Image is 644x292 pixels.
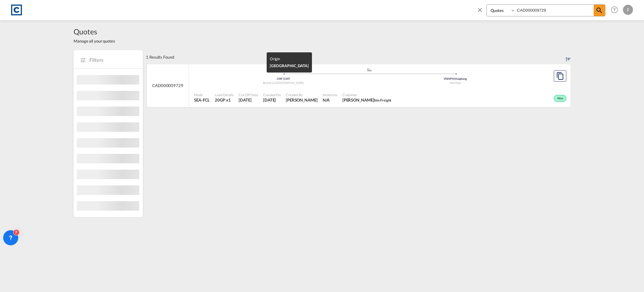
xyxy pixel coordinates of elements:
[454,77,455,80] span: |
[89,56,136,63] span: Filters
[286,92,318,97] span: Created By
[194,92,210,97] span: Mode
[476,6,483,13] md-icon: icon-close
[557,96,565,101] span: Won
[283,77,284,80] span: |
[623,5,633,15] div: F
[239,92,258,97] span: Cut Off Date
[609,4,623,16] div: Help
[609,4,620,15] span: Help
[152,83,183,88] span: CAD000009729
[366,68,373,71] md-icon: assets/icons/custom/ship-fill.svg
[515,5,594,16] input: Enter Quotation Number
[147,64,570,107] div: CAD000009729 assets/icons/custom/ship-fill.svgassets/icons/custom/roll-o-plane.svgOrigin United K...
[284,77,290,80] span: CM7
[263,81,275,85] span: Braintree
[554,70,566,82] button: Copy Quote
[444,77,467,80] span: VNHPH Haiphong
[556,72,564,80] md-icon: assets/icons/custom/copyQuote.svg
[596,7,603,14] md-icon: icon-magnify
[286,97,318,103] span: Lynsey Heaton
[566,50,570,64] div: Sort by: Created On
[263,92,281,97] span: Created On
[275,81,275,85] span: ,
[9,3,24,17] img: 1fdb9190129311efbfaf67cbb4249bed.jpeg
[270,55,309,62] div: Origin
[450,81,461,85] span: Viet Nam
[323,92,337,97] span: Incoterms
[270,63,309,68] span: [GEOGRAPHIC_DATA]
[74,26,115,37] span: Quotes
[263,97,281,103] span: 15 Sep 2025
[275,81,304,85] span: [GEOGRAPHIC_DATA]
[215,92,234,97] span: Load Details
[277,77,284,80] span: CM7
[239,97,258,103] span: 15 Sep 2025
[215,97,234,103] span: 20GP x 1
[594,5,605,16] span: icon-magnify
[323,97,330,103] div: N/A
[342,97,391,103] span: Francesca Haiphong Sim Freight
[554,95,566,102] div: Won
[74,38,115,44] span: Manage all your quotes
[146,50,174,64] div: 1 Results Found
[342,92,391,97] span: Customer
[374,98,391,102] span: Sim Freight
[194,97,210,103] span: SEA-FCL
[476,4,486,20] span: icon-close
